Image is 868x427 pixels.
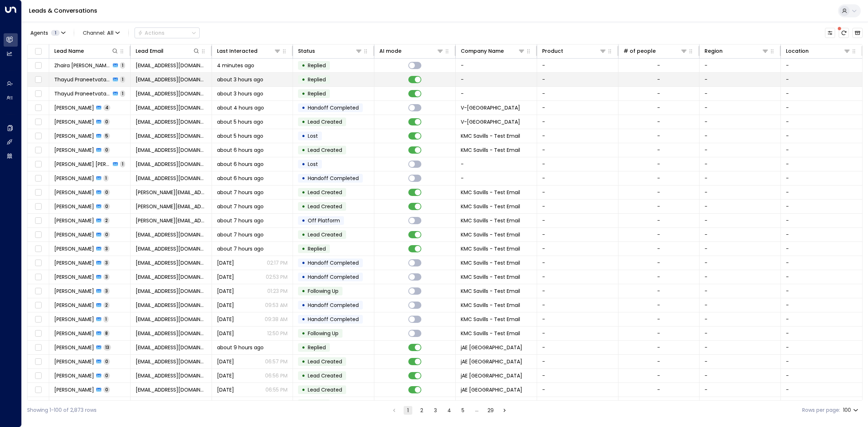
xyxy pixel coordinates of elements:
[657,231,660,238] div: -
[699,73,781,86] td: -
[699,383,781,397] td: -
[461,245,520,252] span: KMC Savills - Test Email
[379,47,401,55] div: AI mode
[217,273,234,281] span: May 29, 2025
[699,312,781,326] td: -
[308,245,326,252] span: Replied
[302,313,305,325] div: •
[135,27,200,38] button: Actions
[699,157,781,171] td: -
[379,47,444,55] div: AI mode
[308,76,326,83] span: Replied
[781,73,862,86] td: -
[781,298,862,312] td: -
[461,189,520,196] span: KMC Savills - Test Email
[266,273,288,281] p: 02:53 PM
[781,101,862,115] td: -
[217,245,264,252] span: about 7 hours ago
[456,87,537,101] td: -
[136,175,207,182] span: essen504@hotmail.com
[54,302,94,309] span: Kim Absulio
[461,203,520,210] span: KMC Savills - Test Email
[537,59,618,72] td: -
[103,231,110,238] span: 0
[34,132,43,141] span: Toggle select row
[699,129,781,143] td: -
[54,161,111,168] span: Aliya Dela Paz
[265,316,288,323] p: 09:38 AM
[302,144,305,156] div: •
[136,302,207,309] span: kimabsulio2019@gmail.com
[302,59,305,72] div: •
[699,143,781,157] td: -
[54,259,94,266] span: Kim Absulio
[103,302,110,308] span: 2
[302,214,305,227] div: •
[54,217,94,224] span: Kim Absulio
[657,316,660,323] div: -
[781,200,862,213] td: -
[542,47,607,55] div: Product
[461,231,520,238] span: KMC Savills - Test Email
[34,89,43,98] span: Toggle select row
[34,216,43,225] span: Toggle select row
[217,161,264,168] span: about 6 hours ago
[308,161,318,168] span: Lost
[657,132,660,140] div: -
[699,115,781,129] td: -
[103,133,110,139] span: 5
[657,217,660,224] div: -
[699,242,781,256] td: -
[34,287,43,296] span: Toggle select row
[103,245,110,252] span: 3
[699,101,781,115] td: -
[54,231,94,238] span: Kim Absulio
[705,47,723,55] div: Region
[657,146,660,154] div: -
[456,73,537,86] td: -
[786,47,809,55] div: Location
[217,231,264,238] span: about 7 hours ago
[537,256,618,270] td: -
[34,230,43,239] span: Toggle select row
[537,200,618,213] td: -
[103,274,110,280] span: 3
[103,189,110,195] span: 0
[136,203,207,210] span: kim.absulio@kmcmaggroup.com
[537,383,618,397] td: -
[537,270,618,284] td: -
[54,175,94,182] span: David H.
[537,312,618,326] td: -
[136,62,207,69] span: zhairalizette@gmail.com
[136,90,207,97] span: tpraneetvatakul@czarnikow.com
[781,171,862,185] td: -
[120,62,125,68] span: 1
[699,185,781,199] td: -
[308,175,359,182] span: Handoff Completed
[54,273,94,281] span: Kim Absulio
[825,28,835,38] button: Customize
[461,302,520,309] span: KMC Savills - Test Email
[120,76,125,82] span: 1
[699,298,781,312] td: -
[657,161,660,168] div: -
[217,104,264,111] span: about 4 hours ago
[781,115,862,129] td: -
[34,188,43,197] span: Toggle select row
[34,146,43,155] span: Toggle select row
[103,147,110,153] span: 0
[302,186,305,198] div: •
[781,129,862,143] td: -
[308,316,359,323] span: Handoff Completed
[54,76,111,83] span: Thayud Praneetvatakul
[54,47,119,55] div: Lead Name
[267,330,288,337] p: 12:50 PM
[699,369,781,383] td: -
[217,217,264,224] span: about 7 hours ago
[537,87,618,101] td: -
[486,406,495,415] button: Go to page 29
[699,326,781,340] td: -
[217,47,281,55] div: Last Interacted
[54,287,94,295] span: Kim Absulio
[308,104,359,111] span: Handoff Completed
